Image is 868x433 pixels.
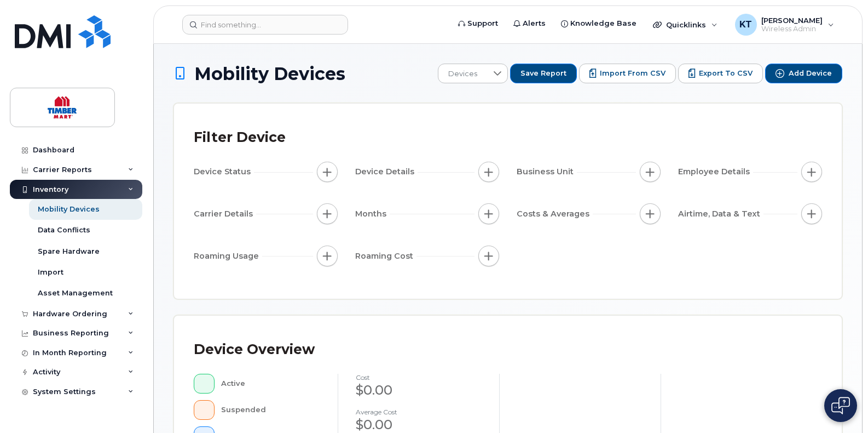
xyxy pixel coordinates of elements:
[194,250,262,262] span: Roaming Usage
[438,64,487,84] span: Devices
[194,335,315,364] div: Device Overview
[699,69,753,78] span: Export to CSV
[831,397,850,414] img: Open chat
[520,69,566,78] span: Save Report
[510,64,577,83] button: Save Report
[194,166,254,178] span: Device Status
[765,64,842,83] button: Add Device
[678,166,753,178] span: Employee Details
[517,208,593,220] span: Costs & Averages
[194,64,345,83] span: Mobility Devices
[356,381,482,400] div: $0.00
[355,250,416,262] span: Roaming Cost
[579,64,676,83] button: Import from CSV
[221,400,321,420] div: Suspended
[221,374,321,394] div: Active
[194,208,256,220] span: Carrier Details
[678,208,763,220] span: Airtime, Data & Text
[789,69,832,78] span: Add Device
[356,374,482,381] h4: cost
[355,208,390,220] span: Months
[194,123,286,152] div: Filter Device
[600,69,666,78] span: Import from CSV
[355,166,418,178] span: Device Details
[678,64,763,83] button: Export to CSV
[356,408,482,415] h4: Average cost
[517,166,577,178] span: Business Unit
